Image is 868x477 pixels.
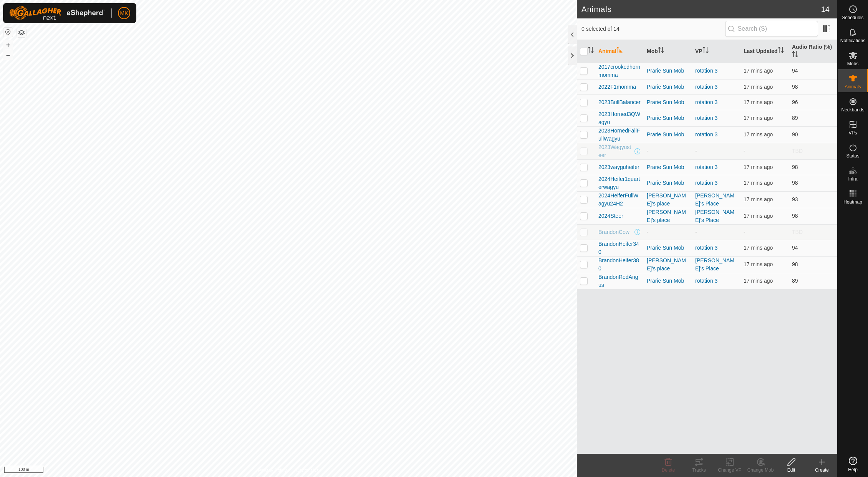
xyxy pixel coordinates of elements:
[695,229,697,235] app-display-virtual-paddock-transition: -
[744,278,773,284] span: 26 Aug 2025 at 3:37 pm
[598,228,629,236] span: BrandonCow
[744,148,745,154] span: -
[792,180,798,186] span: 98
[842,15,863,20] span: Schedules
[744,213,773,219] span: 26 Aug 2025 at 3:37 pm
[647,67,689,75] div: Prarie Sun Mob
[598,63,641,79] span: 2017crookedhornmomma
[647,163,689,171] div: Prarie Sun Mob
[841,108,864,112] span: Neckbands
[647,83,689,91] div: Prarie Sun Mob
[695,115,717,121] a: rotation 3
[740,40,789,63] th: Last Updated
[595,40,644,63] th: Animal
[725,21,818,37] input: Search (S)
[792,148,803,154] span: TBD
[792,213,798,219] span: 98
[647,277,689,285] div: Prarie Sun Mob
[647,114,689,122] div: Prarie Sun Mob
[647,192,689,208] div: [PERSON_NAME]'s place
[845,84,861,89] span: Animals
[598,192,641,208] span: 2024HeiferFullWagyu24H2
[847,61,858,66] span: Mobs
[598,127,641,143] span: 2023HornedFallFullWagyu
[3,50,13,60] button: –
[695,131,717,137] a: rotation 3
[647,257,689,273] div: [PERSON_NAME]'s place
[120,9,128,17] span: MK
[840,38,865,43] span: Notifications
[792,115,798,121] span: 89
[3,28,13,37] button: Reset Map
[848,467,858,472] span: Help
[3,40,13,50] button: +
[744,99,773,105] span: 26 Aug 2025 at 3:37 pm
[695,68,717,74] a: rotation 3
[821,3,830,15] span: 14
[598,163,639,171] span: 2023wayguheifer
[695,99,717,105] a: rotation 3
[684,467,714,474] div: Tracks
[647,131,689,139] div: Prarie Sun Mob
[792,261,798,267] span: 98
[792,131,798,137] span: 90
[792,229,803,235] span: TBD
[647,98,689,106] div: Prarie Sun Mob
[598,83,636,91] span: 2022F1momma
[258,467,287,474] a: Privacy Policy
[662,467,675,473] span: Delete
[647,244,689,252] div: Prarie Sun Mob
[792,245,798,251] span: 94
[598,240,641,256] span: BrandonHeifer340
[843,200,862,204] span: Heatmap
[647,179,689,187] div: Prarie Sun Mob
[744,68,773,74] span: 26 Aug 2025 at 3:37 pm
[792,52,798,58] p-sorticon: Activate to sort
[598,175,641,191] span: 2024Heifer1quarterwagyu
[598,273,641,289] span: BrandonRedAngus
[695,148,697,154] app-display-virtual-paddock-transition: -
[792,196,798,202] span: 93
[695,192,734,207] a: [PERSON_NAME]'s Place
[616,48,623,54] p-sorticon: Activate to sort
[695,278,717,284] a: rotation 3
[776,467,807,474] div: Edit
[581,25,725,33] span: 0 selected of 14
[598,110,641,126] span: 2023Horned3QWagyu
[792,99,798,105] span: 96
[744,131,773,137] span: 26 Aug 2025 at 3:37 pm
[296,467,319,474] a: Contact Us
[695,257,734,272] a: [PERSON_NAME]'s Place
[588,48,594,54] p-sorticon: Activate to sort
[744,196,773,202] span: 26 Aug 2025 at 3:37 pm
[792,278,798,284] span: 89
[598,98,641,106] span: 2023BullBalancer
[792,84,798,90] span: 98
[744,84,773,90] span: 26 Aug 2025 at 3:37 pm
[838,454,868,475] a: Help
[598,212,623,220] span: 2024Steer
[744,180,773,186] span: 26 Aug 2025 at 3:37 pm
[807,467,837,474] div: Create
[789,40,837,63] th: Audio Ratio (%)
[598,257,641,273] span: BrandonHeifer380
[792,68,798,74] span: 94
[647,228,689,236] div: -
[848,177,857,181] span: Infra
[647,208,689,224] div: [PERSON_NAME]'s place
[778,48,784,54] p-sorticon: Activate to sort
[792,164,798,170] span: 98
[846,154,859,158] span: Status
[695,209,734,223] a: [PERSON_NAME]'s Place
[744,261,773,267] span: 26 Aug 2025 at 3:37 pm
[9,6,105,20] img: Gallagher Logo
[744,164,773,170] span: 26 Aug 2025 at 3:37 pm
[695,164,717,170] a: rotation 3
[17,28,26,37] button: Map Layers
[644,40,692,63] th: Mob
[695,245,717,251] a: rotation 3
[848,131,857,135] span: VPs
[744,115,773,121] span: 26 Aug 2025 at 3:37 pm
[744,229,745,235] span: -
[745,467,776,474] div: Change Mob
